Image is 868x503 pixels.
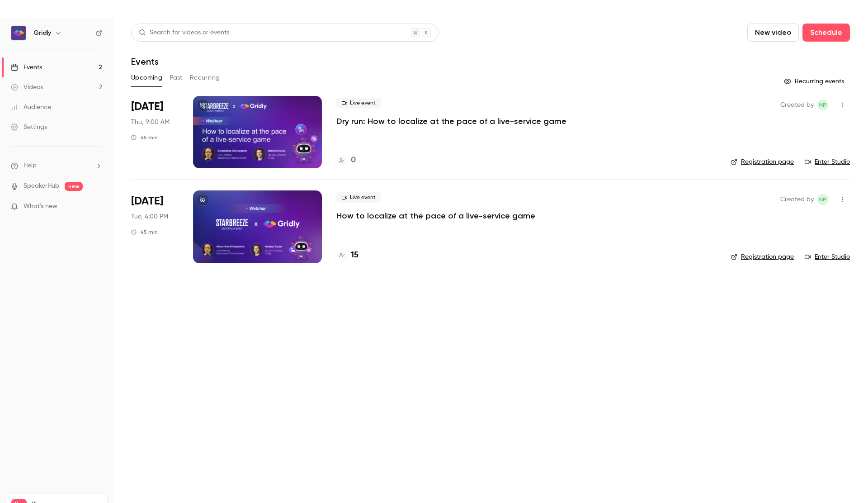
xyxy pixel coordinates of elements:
[11,26,26,40] img: Gridly
[336,249,359,261] a: 15
[14,14,22,22] img: logo_orange.svg
[24,24,99,31] div: Domain: [DOMAIN_NAME]
[170,71,183,85] button: Past
[24,181,59,191] a: SpeakerHub
[131,96,179,168] div: Sep 11 Thu, 9:00 AM (Europe/Stockholm)
[139,28,229,38] div: Search for videos or events
[805,157,850,166] a: Enter Studio
[731,252,794,261] a: Registration page
[351,249,359,261] h4: 15
[65,182,83,191] span: new
[351,154,356,166] h4: 0
[819,100,826,110] span: NP
[780,100,814,110] span: Created by
[131,118,170,127] span: Thu, 9:00 AM
[336,192,381,203] span: Live event
[805,252,850,261] a: Enter Studio
[780,74,850,89] button: Recurring events
[11,161,102,171] li: help-dropdown-opener
[131,134,158,141] div: 45 min
[190,71,220,85] button: Recurring
[34,53,81,59] div: Domain Overview
[14,24,22,31] img: website_grey.svg
[731,157,794,166] a: Registration page
[802,24,850,42] button: Schedule
[90,52,97,60] img: tab_keywords_by_traffic_grey.svg
[817,194,828,205] span: Ngan Phan
[336,154,356,166] a: 0
[100,53,152,59] div: Keywords by Traffic
[780,194,814,205] span: Created by
[24,202,57,211] span: What's new
[336,116,566,127] a: Dry run: How to localize at the pace of a live-service game
[131,100,163,114] span: [DATE]
[819,194,826,205] span: NP
[24,52,32,60] img: tab_domain_overview_orange.svg
[33,28,51,38] h6: Gridly
[25,14,44,22] div: v 4.0.25
[131,212,168,221] span: Tue, 4:00 PM
[11,123,47,132] div: Settings
[131,190,179,263] div: Sep 16 Tue, 4:00 PM (Europe/Stockholm)
[336,98,381,109] span: Live event
[131,228,158,236] div: 45 min
[131,56,159,67] h1: Events
[11,63,42,72] div: Events
[11,83,43,92] div: Videos
[131,71,162,85] button: Upcoming
[131,194,163,209] span: [DATE]
[11,103,51,112] div: Audience
[747,24,799,42] button: New video
[336,210,535,221] a: How to localize at the pace of a live-service game
[24,161,37,171] span: Help
[817,100,828,110] span: Ngan Phan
